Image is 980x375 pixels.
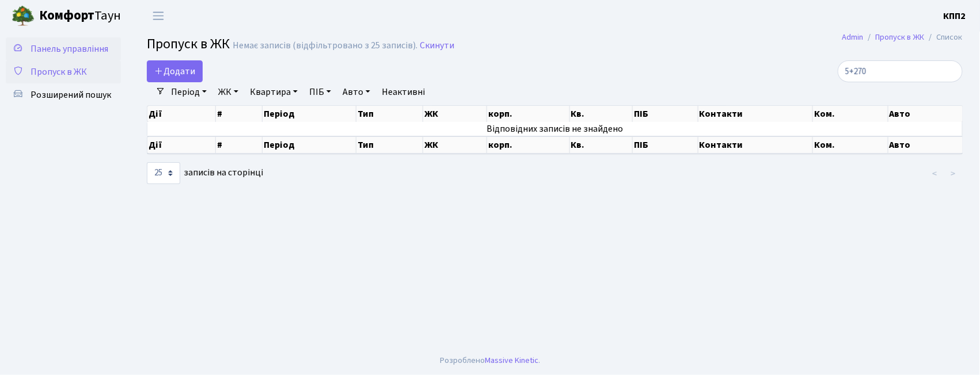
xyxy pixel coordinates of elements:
[31,89,111,101] span: Розширений пошук
[216,106,263,122] th: #
[888,106,963,122] th: Авто
[838,60,963,82] input: Пошук...
[154,65,195,78] span: Додати
[6,83,121,106] a: Розширений пошук
[6,37,121,60] a: Панель управління
[356,106,424,122] th: Тип
[876,31,925,43] a: Пропуск в ЖК
[263,106,356,122] th: Період
[147,34,230,54] span: Пропуск в ЖК
[698,136,813,154] th: Контакти
[944,10,966,22] b: КПП2
[356,136,424,154] th: Тип
[147,136,216,154] th: Дії
[487,106,569,122] th: корп.
[31,43,108,55] span: Панель управління
[944,9,966,23] a: КПП2
[233,40,417,51] div: Немає записів (відфільтровано з 25 записів).
[147,162,263,184] label: записів на сторінці
[485,354,538,366] a: Massive Kinetic
[31,66,87,78] span: Пропуск в ЖК
[487,136,569,154] th: корп.
[570,136,633,154] th: Кв.
[925,31,963,44] li: Список
[144,6,173,25] button: Переключити навігацію
[6,60,121,83] a: Пропуск в ЖК
[39,6,94,25] b: Комфорт
[263,136,356,154] th: Період
[813,136,888,154] th: Ком.
[570,106,633,122] th: Кв.
[338,82,375,102] a: Авто
[633,136,698,154] th: ПІБ
[147,60,203,82] a: Додати
[440,354,540,367] div: Розроблено .
[423,136,487,154] th: ЖК
[147,122,963,136] td: Відповідних записів не знайдено
[245,82,302,102] a: Квартира
[147,162,180,184] select: записів на сторінці
[39,6,121,26] span: Таун
[166,82,211,102] a: Період
[147,106,216,122] th: Дії
[888,136,963,154] th: Авто
[420,40,454,51] a: Скинути
[423,106,487,122] th: ЖК
[825,25,980,49] nav: breadcrumb
[842,31,864,43] a: Admin
[813,106,888,122] th: Ком.
[12,5,35,28] img: logo.png
[698,106,813,122] th: Контакти
[214,82,243,102] a: ЖК
[216,136,263,154] th: #
[305,82,336,102] a: ПІБ
[377,82,430,102] a: Неактивні
[633,106,698,122] th: ПІБ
